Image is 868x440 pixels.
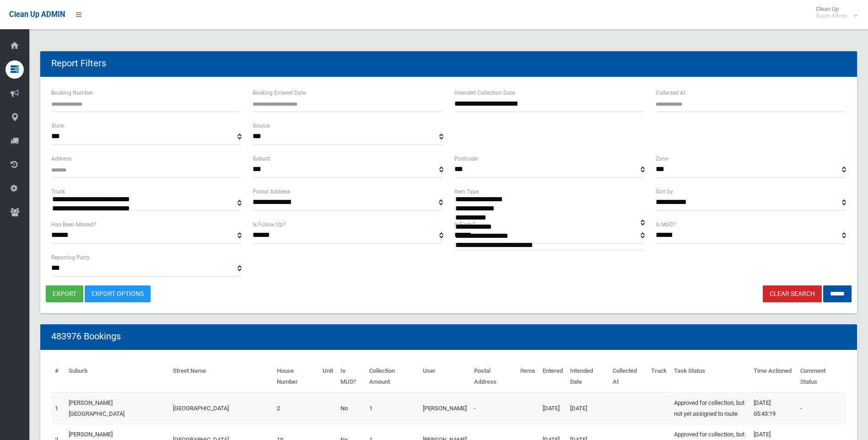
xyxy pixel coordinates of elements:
[366,361,419,392] th: Collection Amount
[816,12,847,19] small: Super Admin
[169,361,274,392] th: Street Name
[9,10,65,19] span: Clean Up ADMIN
[539,392,566,424] td: [DATE]
[454,88,515,98] label: Intended Collection Date
[647,361,670,392] th: Truck
[470,392,517,424] td: -
[65,361,169,392] th: Suburb
[454,187,479,197] label: Item Type
[273,392,318,424] td: 2
[65,392,169,424] td: [PERSON_NAME][GEOGRAPHIC_DATA]
[539,361,566,392] th: Entered
[419,361,470,392] th: User
[609,361,647,392] th: Collected At
[46,285,83,302] button: export
[55,405,58,412] a: 1
[811,5,857,19] span: Clean Up
[319,361,337,392] th: Unit
[85,285,151,302] a: Export Options
[40,327,132,345] header: 483976 Bookings
[670,392,750,424] td: Approved for collection, but not yet assigned to route
[51,154,71,164] label: Address
[470,361,517,392] th: Postal Address
[273,361,318,392] th: House Number
[763,285,822,302] a: Clear Search
[670,361,750,392] th: Task Status
[566,392,609,424] td: [DATE]
[337,361,366,392] th: Is MUD?
[40,54,117,72] header: Report Filters
[366,392,419,424] td: 1
[337,392,366,424] td: No
[750,361,797,392] th: Time Actioned
[750,392,797,424] td: [DATE] 05:43:19
[51,361,65,392] th: #
[797,392,846,424] td: -
[253,88,306,98] label: Booking Entered Date
[51,88,93,98] label: Booking Number
[517,361,539,392] th: Items
[566,361,609,392] th: Intended Date
[656,88,685,98] label: Collected At
[797,361,846,392] th: Comment Status
[419,392,470,424] td: [PERSON_NAME]
[51,187,65,197] label: Truck
[169,392,274,424] td: [GEOGRAPHIC_DATA]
